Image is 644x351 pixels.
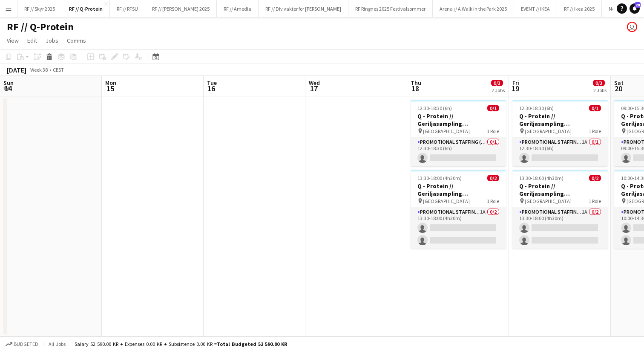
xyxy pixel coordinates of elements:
span: [GEOGRAPHIC_DATA] [525,198,572,204]
span: [GEOGRAPHIC_DATA] [423,128,470,134]
a: Comms [63,35,89,46]
button: RF // Ikea 2025 [557,0,602,17]
div: Salary 52 590.00 KR + Expenses 0.00 KR + Subsistence 0.00 KR = [75,341,287,347]
button: EVENT // IKEA [514,0,557,17]
a: Edit [24,35,40,46]
app-job-card: 13:30-18:00 (4h30m)0/2Q - Protein // Geriljasampling [GEOGRAPHIC_DATA] [GEOGRAPHIC_DATA]1 RolePro... [512,170,608,249]
span: 14 [2,84,14,93]
span: [GEOGRAPHIC_DATA] [525,128,572,134]
span: Fri [512,79,519,87]
div: 2 Jobs [593,87,607,93]
button: Budgeted [4,339,40,349]
span: 0/2 [487,175,499,181]
span: All jobs [47,341,67,347]
span: 20 [613,84,624,93]
h3: Q - Protein // Geriljasampling [GEOGRAPHIC_DATA] [411,182,506,197]
span: Comms [67,37,86,44]
app-job-card: 13:30-18:00 (4h30m)0/2Q - Protein // Geriljasampling [GEOGRAPHIC_DATA] [GEOGRAPHIC_DATA]1 RolePro... [411,170,506,249]
span: 1 Role [487,198,499,204]
span: 0/1 [487,105,499,111]
button: Arena // A Walk in the Park 2025 [433,0,514,17]
app-user-avatar: Fredrikke Moland Flesner [627,22,637,32]
span: 15 [104,84,116,93]
span: [GEOGRAPHIC_DATA] [423,198,470,204]
app-card-role: Promotional Staffing (Brand Ambassadors)1A0/213:30-18:00 (4h30m) [411,207,506,249]
button: RF // Skyr 2025 [17,0,62,17]
span: Sun [3,79,14,87]
span: Tue [207,79,217,87]
span: Week 38 [28,67,49,73]
span: 0/1 [589,105,601,111]
button: RF // RFSU [110,0,145,17]
div: [DATE] [7,66,26,74]
span: Sat [614,79,624,87]
h3: Q - Protein // Geriljasampling [GEOGRAPHIC_DATA] [411,112,506,128]
button: RF // [PERSON_NAME] 2025 [145,0,217,17]
app-job-card: 12:30-18:30 (6h)0/1Q - Protein // Geriljasampling [GEOGRAPHIC_DATA] [GEOGRAPHIC_DATA]1 RolePromot... [411,100,506,166]
span: 1 Role [487,128,499,134]
h1: RF // Q-Protein [7,20,74,33]
span: 13:30-18:00 (4h30m) [519,175,563,181]
span: 1 Role [589,128,601,134]
span: 17 [308,84,320,93]
span: Total Budgeted 52 590.00 KR [217,341,287,347]
span: 1 Role [589,198,601,204]
button: RF // Amedia [217,0,259,17]
app-job-card: 12:30-18:30 (6h)0/1Q - Protein // Geriljasampling [GEOGRAPHIC_DATA] [GEOGRAPHIC_DATA]1 RolePromot... [512,100,608,166]
span: Mon [105,79,116,87]
span: 0/3 [491,80,503,86]
span: Budgeted [14,341,38,347]
button: RF // Div vakter for [PERSON_NAME] [259,0,348,17]
span: Edit [27,37,37,44]
span: 12:30-18:30 (6h) [417,105,452,111]
span: View [7,37,19,44]
app-card-role: Promotional Staffing (Brand Ambassadors)0/112:30-18:30 (6h) [411,137,506,166]
a: View [3,35,22,46]
span: Wed [309,79,320,87]
h3: Q - Protein // Geriljasampling [GEOGRAPHIC_DATA] [512,182,608,197]
span: Thu [411,79,421,87]
a: Jobs [42,35,62,46]
span: 28 [635,2,641,8]
span: 0/2 [589,175,601,181]
a: 28 [630,3,640,14]
button: RF Ringnes 2025 Festivalsommer [348,0,433,17]
span: Jobs [46,37,58,44]
span: 18 [409,84,421,93]
span: 12:30-18:30 (6h) [519,105,554,111]
span: 13:30-18:00 (4h30m) [417,175,462,181]
div: CEST [53,67,64,73]
span: 19 [511,84,519,93]
button: RF // Q-Protein [62,0,110,17]
span: 0/3 [593,80,605,86]
app-card-role: Promotional Staffing (Brand Ambassadors)1A0/112:30-18:30 (6h) [512,137,608,166]
app-card-role: Promotional Staffing (Brand Ambassadors)1A0/213:30-18:00 (4h30m) [512,207,608,249]
span: 16 [206,84,217,93]
h3: Q - Protein // Geriljasampling [GEOGRAPHIC_DATA] [512,112,608,128]
div: 2 Jobs [492,87,505,93]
